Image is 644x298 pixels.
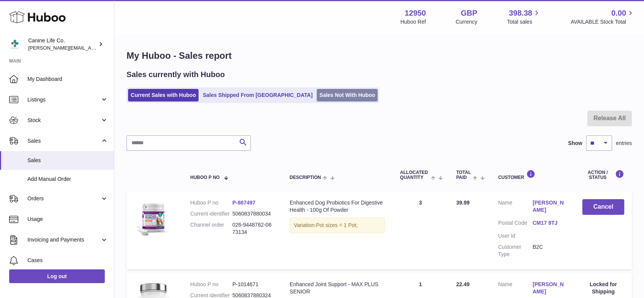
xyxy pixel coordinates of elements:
dd: B2C [533,243,567,258]
span: Total sales [507,18,541,26]
span: Description [290,175,321,180]
div: Canine Life Co. [28,37,97,52]
img: kevin@clsgltd.co.uk [9,39,21,50]
dt: Current identifier [190,210,232,217]
strong: 12950 [405,8,426,18]
span: Sales [27,137,100,145]
div: Locked for Shipping [582,281,624,295]
h1: My Huboo - Sales report [127,50,632,62]
h2: Sales currently with Huboo [127,69,225,80]
a: Log out [9,269,105,283]
span: 398.38 [509,8,532,18]
dt: User Id [498,232,533,240]
a: [PERSON_NAME] [533,281,567,295]
span: 0.00 [611,8,626,18]
span: Listings [27,96,100,103]
label: Show [568,140,582,147]
span: Orders [27,195,100,202]
dd: P-1014671 [232,281,274,288]
span: Usage [27,216,108,223]
dt: Huboo P no [190,281,232,288]
div: Customer [498,170,567,180]
span: 39.99 [456,200,469,206]
dt: Postal Code [498,219,533,229]
span: Sales [27,157,108,164]
a: 0.00 AVAILABLE Stock Total [570,8,635,26]
a: [PERSON_NAME] [533,199,567,214]
span: Total paid [456,170,471,180]
span: Add Manual Order [27,176,108,183]
div: Currency [456,18,477,26]
div: Enhanced Dog Probiotics For Digestive Health - 100g Of Powder [290,199,385,214]
span: Stock [27,117,100,124]
dd: 5060837880034 [232,210,274,217]
div: Huboo Ref [400,18,426,26]
span: Cases [27,257,108,264]
dd: 026-9448762-0673134 [232,221,274,236]
span: Invoicing and Payments [27,236,100,243]
a: Sales Not With Huboo [317,89,378,101]
span: Huboo P no [190,175,219,180]
div: Variation: [290,217,385,233]
div: Action / Status [582,170,624,180]
button: Cancel [582,199,624,215]
span: [PERSON_NAME][EMAIL_ADDRESS][DOMAIN_NAME] [28,45,153,51]
span: My Dashboard [27,76,108,83]
span: Pot sizes = 1 Pot; [316,222,357,228]
dt: Channel order [190,221,232,236]
a: Current Sales with Huboo [128,89,199,101]
a: P-867497 [232,200,256,206]
span: ALLOCATED Quantity [400,170,429,180]
span: entries [616,140,632,147]
span: AVAILABLE Stock Total [570,18,635,26]
div: Enhanced Joint Support - MAX PLUS SENIOR [290,281,385,295]
dt: Huboo P no [190,199,232,206]
dt: Customer Type [498,243,533,258]
strong: GBP [461,8,477,18]
dt: Name [498,281,533,297]
img: clsg-pack-shots-in-2000x2000px-box-epb100g.png [134,199,172,237]
span: 22.49 [456,281,469,287]
dt: Name [498,199,533,216]
a: Sales Shipped From [GEOGRAPHIC_DATA] [200,89,315,101]
a: CM17 9TJ [533,219,567,227]
a: 398.38 Total sales [507,8,541,26]
td: 3 [392,192,449,269]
